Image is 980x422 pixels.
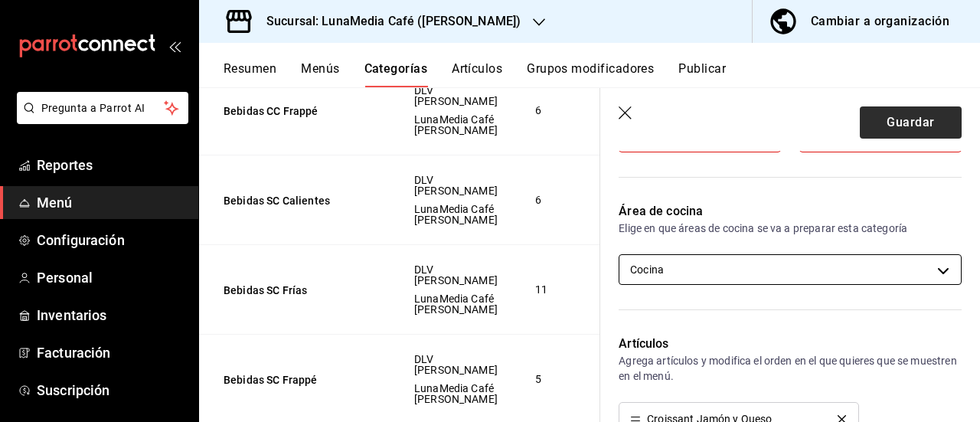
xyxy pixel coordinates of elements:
[224,103,377,119] button: Bebidas CC Frappé
[517,155,580,245] td: 6
[414,175,498,196] span: DLV [PERSON_NAME]
[598,372,613,388] button: actions
[527,61,654,87] button: Grupos modificadores
[224,61,980,87] div: navigation tabs
[301,61,339,87] button: Menús
[414,293,498,315] span: LunaMedia Café [PERSON_NAME]
[41,100,165,116] span: Pregunta a Parrot AI
[224,283,377,298] button: Bebidas SC Frías
[37,380,186,401] span: Suscripción
[364,61,428,87] button: Categorías
[37,342,186,363] span: Facturación
[414,85,498,106] span: DLV [PERSON_NAME]
[678,61,726,87] button: Publicar
[37,192,186,213] span: Menú
[37,267,186,288] span: Personal
[11,111,188,127] a: Pregunta a Parrot AI
[598,193,613,208] button: actions
[517,66,580,155] td: 6
[598,103,613,119] button: actions
[619,353,962,384] p: Agrega artículos y modifica el orden en el que quieres que se muestren en el menú.
[414,264,498,286] span: DLV [PERSON_NAME]
[414,204,498,225] span: LunaMedia Café [PERSON_NAME]
[414,354,498,375] span: DLV [PERSON_NAME]
[619,221,962,236] p: Elige en que áreas de cocina se va a preparar esta categoría
[224,372,377,388] button: Bebidas SC Frappé
[598,283,613,298] button: actions
[517,245,580,335] td: 11
[254,12,521,31] h3: Sucursal: LunaMedia Café ([PERSON_NAME])
[414,114,498,136] span: LunaMedia Café [PERSON_NAME]
[224,193,377,208] button: Bebidas SC Calientes
[168,40,181,52] button: open_drawer_menu
[224,61,276,87] button: Resumen
[619,254,962,285] div: Cocina
[37,305,186,325] span: Inventarios
[17,92,188,124] button: Pregunta a Parrot AI
[860,106,962,139] button: Guardar
[414,383,498,404] span: LunaMedia Café [PERSON_NAME]
[452,61,502,87] button: Artículos
[619,335,962,353] p: Artículos
[619,202,962,221] p: Área de cocina
[811,11,949,32] div: Cambiar a organización
[37,230,186,250] span: Configuración
[37,155,186,175] span: Reportes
